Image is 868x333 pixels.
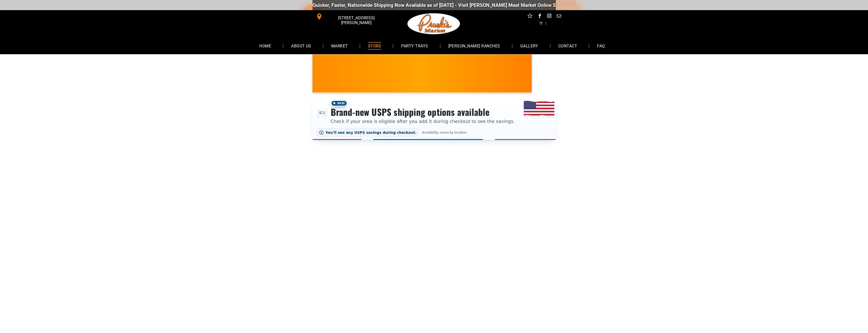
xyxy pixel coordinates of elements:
a: facebook [536,13,543,21]
a: ABOUT US [284,39,319,52]
a: Social network [527,13,533,21]
div: Shipping options announcement [312,97,556,140]
a: GALLERY [513,39,546,52]
span: 0 [545,21,547,25]
img: Pruski-s+Market+HQ+Logo2-1920w.png [407,10,461,38]
span: Availability varies by location. [421,131,468,134]
div: Quicker, Faster, Nationwide Shipping Now Available as of [DATE] - Visit [PERSON_NAME] Meat Market... [312,2,619,8]
a: PARTY TRAYS [394,39,436,52]
h3: Brand-new USPS shipping options available [331,106,515,118]
a: HOME [252,39,279,52]
span: New [331,100,347,106]
a: CONTACT [551,39,585,52]
p: Check if your area is eligible after you add it during checkout to see the savings. [331,118,515,125]
span: [STREET_ADDRESS][PERSON_NAME] [323,13,389,28]
a: STORE [360,39,389,52]
a: email [556,13,562,21]
a: [STREET_ADDRESS][PERSON_NAME] [312,13,390,21]
a: [PERSON_NAME] RANCHES [441,39,508,52]
span: You’ll see any USPS savings during checkout. [326,131,417,135]
a: FAQ [589,39,612,52]
a: instagram [546,13,552,21]
a: MARKET [324,39,356,52]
